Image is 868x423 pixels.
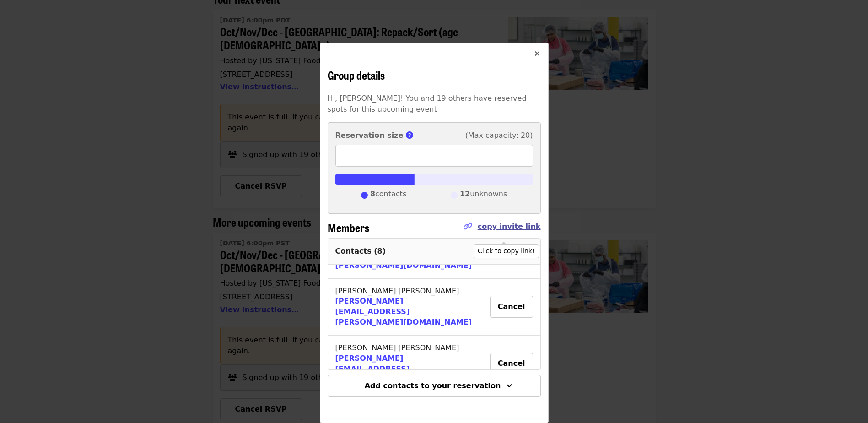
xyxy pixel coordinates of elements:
a: copy invite link [478,222,541,231]
strong: Reservation size [335,131,404,140]
th: Contacts ( 8 ) [328,239,483,265]
span: This is the number of group members you reserved spots for. [406,131,419,140]
a: [PERSON_NAME][EMAIL_ADDRESS][PERSON_NAME][DOMAIN_NAME] [335,297,472,326]
span: unknowns [460,189,507,202]
button: Add contacts to your reservation [328,375,541,397]
i: times icon [534,49,540,58]
i: circle-question icon [406,131,413,140]
button: Close [526,43,548,65]
div: Click to copy link! [474,244,539,258]
td: [PERSON_NAME] [PERSON_NAME] [328,336,483,393]
span: Add contacts to your reservation [365,381,501,390]
span: contacts [370,189,406,202]
button: Cancel [490,296,533,318]
i: angle-down icon [506,381,512,390]
a: [PERSON_NAME][EMAIL_ADDRESS][PERSON_NAME][DOMAIN_NAME] [335,240,472,270]
i: link icon [463,222,472,231]
span: Group details [328,67,385,83]
span: Members [328,219,369,235]
span: (Max capacity: 20) [465,130,533,141]
strong: 8 [370,190,375,198]
td: [PERSON_NAME] [PERSON_NAME] [328,279,483,336]
span: Hi, [PERSON_NAME]! You and 19 others have reserved spots for this upcoming event [328,94,527,114]
strong: 12 [460,190,470,198]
